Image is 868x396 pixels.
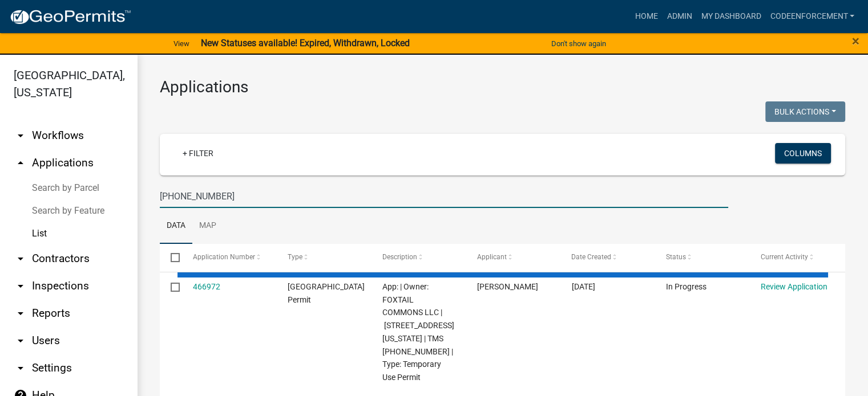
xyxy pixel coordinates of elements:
[477,253,506,261] span: Applicant
[765,101,845,122] button: Bulk Actions
[765,6,859,27] a: codeenforcement
[201,38,410,48] strong: New Statuses available! Expired, Withdrawn, Locked
[750,244,845,271] datatable-header-cell: Current Activity
[696,6,765,27] a: My Dashboard
[547,34,611,53] button: Don't show again
[14,361,27,375] i: arrow_drop_down
[666,253,686,261] span: Status
[181,244,276,271] datatable-header-cell: Application Number
[288,253,302,261] span: Type
[666,282,706,291] span: In Progress
[288,282,365,304] span: Jasper County Building Permit
[160,208,192,244] a: Data
[852,34,859,48] button: Close
[560,244,655,271] datatable-header-cell: Date Created
[14,307,27,320] i: arrow_drop_down
[14,156,27,170] i: arrow_drop_up
[193,253,255,261] span: Application Number
[382,282,454,382] span: App: | Owner: FOXTAIL COMMONS LLC | 6 Leatherback Lane Ridgeland South Carolina | TMS 081-00-03-0...
[160,185,728,208] input: Search for applications
[14,129,27,142] i: arrow_drop_down
[192,208,223,244] a: Map
[466,244,560,271] datatable-header-cell: Applicant
[571,253,611,261] span: Date Created
[14,252,27,266] i: arrow_drop_down
[571,282,595,291] span: 08/20/2025
[276,244,371,271] datatable-header-cell: Type
[775,143,831,164] button: Columns
[193,282,220,291] a: 466972
[160,244,181,271] datatable-header-cell: Select
[852,33,859,49] span: ×
[761,282,827,291] a: Review Application
[160,77,845,97] h3: Applications
[371,244,466,271] datatable-header-cell: Description
[662,6,696,27] a: Admin
[761,253,808,261] span: Current Activity
[630,6,662,27] a: Home
[173,143,223,164] a: + Filter
[655,244,750,271] datatable-header-cell: Status
[477,282,538,291] span: Preston Parfitt
[169,34,194,53] a: View
[14,334,27,348] i: arrow_drop_down
[382,253,417,261] span: Description
[14,279,27,293] i: arrow_drop_down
